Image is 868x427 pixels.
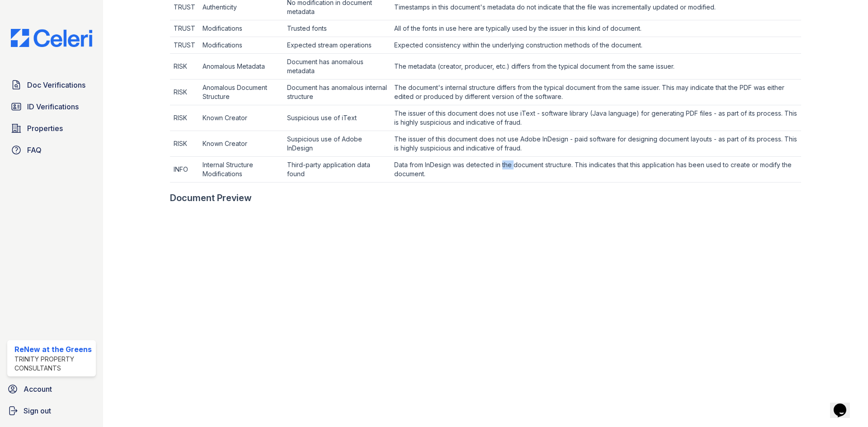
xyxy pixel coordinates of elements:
img: CE_Logo_Blue-a8612792a0a2168367f1c8372b55b34899dd931a85d93a1a3d3e32e68fde9ad4.png [4,29,99,47]
td: RISK [170,54,199,80]
td: Suspicious use of Adobe InDesign [283,131,391,157]
td: The issuer of this document does not use Adobe InDesign - paid software for designing document la... [391,131,801,157]
td: Modifications [199,20,283,37]
td: Anomalous Document Structure [199,80,283,105]
td: INFO [170,157,199,183]
a: Properties [7,119,96,137]
td: RISK [170,80,199,105]
td: Suspicious use of iText [283,105,391,131]
td: All of the fonts in use here are typically used by the issuer in this kind of document. [391,20,801,37]
td: Known Creator [199,105,283,131]
span: Sign out [24,405,51,416]
span: Account [24,384,52,394]
span: FAQ [27,145,42,155]
td: Expected stream operations [283,37,391,54]
a: Sign out [4,402,99,420]
td: The document's internal structure differs from the typical document from the same issuer. This ma... [391,80,801,105]
a: FAQ [7,141,96,159]
td: Modifications [199,37,283,54]
td: Document has anomalous internal structure [283,80,391,105]
td: Document has anomalous metadata [283,54,391,80]
div: Trinity Property Consultants [14,355,92,373]
td: Known Creator [199,131,283,157]
td: Anomalous Metadata [199,54,283,80]
td: RISK [170,105,199,131]
span: ID Verifications [27,101,79,112]
td: Expected consistency within the underlying construction methods of the document. [391,37,801,54]
td: Data from InDesign was detected in the document structure. This indicates that this application h... [391,157,801,183]
td: TRUST [170,20,199,37]
td: Third-party application data found [283,157,391,183]
div: Document Preview [170,192,252,204]
td: RISK [170,131,199,157]
td: The metadata (creator, producer, etc.) differs from the typical document from the same issuer. [391,54,801,80]
td: Trusted fonts [283,20,391,37]
td: TRUST [170,37,199,54]
td: The issuer of this document does not use iText - software library (Java language) for generating ... [391,105,801,131]
a: Doc Verifications [7,76,96,94]
a: Account [4,380,99,398]
td: Internal Structure Modifications [199,157,283,183]
div: ReNew at the Greens [14,344,92,355]
iframe: chat widget [830,391,859,418]
span: Doc Verifications [27,80,85,90]
a: ID Verifications [7,98,96,116]
span: Properties [27,123,63,134]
